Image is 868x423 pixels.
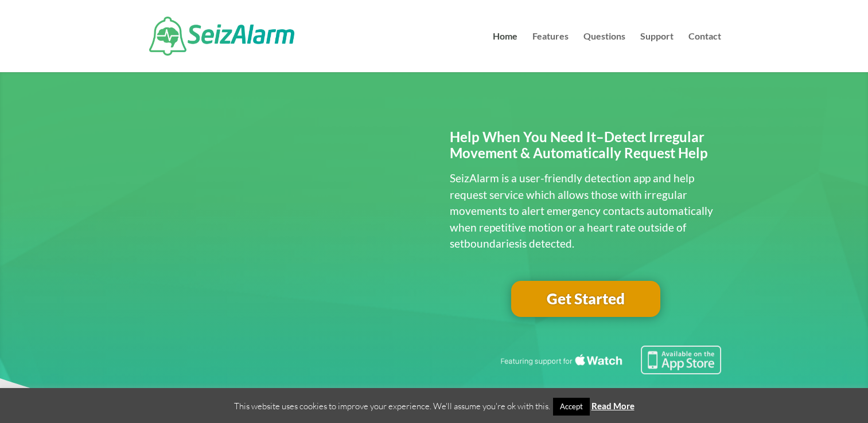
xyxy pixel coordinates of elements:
[583,32,625,72] a: Questions
[464,237,519,250] span: boundaries
[499,346,721,374] img: Seizure detection available in the Apple App Store.
[688,32,721,72] a: Contact
[450,170,721,252] p: SeizAlarm is a user-friendly detection app and help request service which allows those with irreg...
[234,401,635,412] span: This website uses cookies to improve your experience. We'll assume you're ok with this.
[450,129,721,168] h2: Help When You Need It–Detect Irregular Movement & Automatically Request Help
[499,363,721,377] a: Featuring seizure detection support for the Apple Watch
[493,32,517,72] a: Home
[640,32,674,72] a: Support
[532,32,569,72] a: Features
[553,398,590,416] a: Accept
[511,281,660,318] a: Get Started
[149,17,294,56] img: SeizAlarm
[591,401,635,411] a: Read More
[766,378,855,410] iframe: Help widget launcher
